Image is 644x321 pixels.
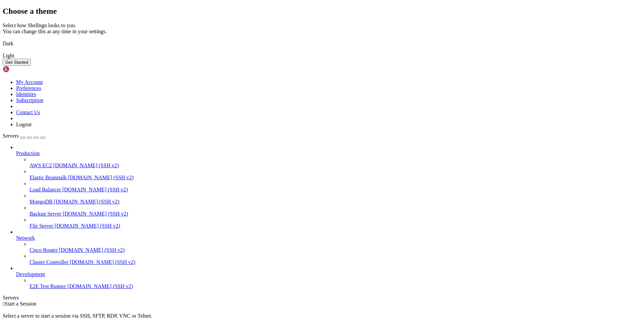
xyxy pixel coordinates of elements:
span: AWS EC2 [30,163,52,168]
span: [DOMAIN_NAME] (SSH v2) [55,223,120,229]
li: E2E Test Runner [DOMAIN_NAME] (SSH v2) [30,277,641,289]
button: Get Started [3,59,31,66]
a: MongoDB [DOMAIN_NAME] (SSH v2) [30,199,641,205]
a: My Account [16,79,43,85]
span: [DOMAIN_NAME] (SSH v2) [63,211,128,217]
a: Identities [16,91,36,97]
div: Dark [3,41,641,47]
span: Load Balancer [30,187,61,192]
span: Servers [3,133,19,139]
a: File Server [DOMAIN_NAME] (SSH v2) [30,223,641,229]
a: Elastic Beanstalk [DOMAIN_NAME] (SSH v2) [30,175,641,181]
span: E2E Test Runner [30,283,66,289]
li: Elastic Beanstalk [DOMAIN_NAME] (SSH v2) [30,169,641,181]
a: Preferences [16,85,41,91]
a: Production [16,150,641,156]
li: Development [16,265,641,289]
li: Cluster Controller [DOMAIN_NAME] (SSH v2) [30,253,641,265]
span: [DOMAIN_NAME] (SSH v2) [53,163,119,168]
span: [DOMAIN_NAME] (SSH v2) [59,247,125,253]
span: Network [16,235,35,241]
span: MongoDB [30,199,52,204]
div: Servers [3,295,641,301]
a: Servers [3,133,46,139]
span: Cluster Controller [30,259,68,265]
span: Cisco Router [30,247,58,253]
a: Contact Us [16,109,40,115]
a: Cluster Controller [DOMAIN_NAME] (SSH v2) [30,259,641,265]
span:  [3,301,5,307]
li: Production [16,144,641,229]
li: Load Balancer [DOMAIN_NAME] (SSH v2) [30,181,641,193]
div: Select how Shellngn looks to you. You can change this at any time in your settings. [3,22,641,35]
span: Start a Session [5,301,36,307]
li: Network [16,229,641,265]
span: [DOMAIN_NAME] (SSH v2) [67,283,133,289]
span: File Server [30,223,53,229]
li: AWS EC2 [DOMAIN_NAME] (SSH v2) [30,156,641,169]
span: [DOMAIN_NAME] (SSH v2) [62,187,128,192]
a: Logout [16,122,32,127]
a: Backup Server [DOMAIN_NAME] (SSH v2) [30,211,641,217]
a: AWS EC2 [DOMAIN_NAME] (SSH v2) [30,163,641,169]
span: [DOMAIN_NAME] (SSH v2) [54,199,119,204]
a: Network [16,235,641,241]
li: File Server [DOMAIN_NAME] (SSH v2) [30,217,641,229]
h2: Choose a theme [3,7,641,16]
span: [DOMAIN_NAME] (SSH v2) [70,259,136,265]
a: Development [16,271,641,277]
span: Elastic Beanstalk [30,175,67,180]
a: Cisco Router [DOMAIN_NAME] (SSH v2) [30,247,641,253]
li: MongoDB [DOMAIN_NAME] (SSH v2) [30,193,641,205]
img: Shellngn [3,66,41,73]
span: Production [16,150,40,156]
a: Subscription [16,97,43,103]
li: Backup Server [DOMAIN_NAME] (SSH v2) [30,205,641,217]
span: Development [16,271,45,277]
a: E2E Test Runner [DOMAIN_NAME] (SSH v2) [30,283,641,289]
a: Load Balancer [DOMAIN_NAME] (SSH v2) [30,187,641,193]
div: Light [3,53,641,59]
li: Cisco Router [DOMAIN_NAME] (SSH v2) [30,241,641,253]
span: [DOMAIN_NAME] (SSH v2) [68,175,134,180]
span: Backup Server [30,211,61,217]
